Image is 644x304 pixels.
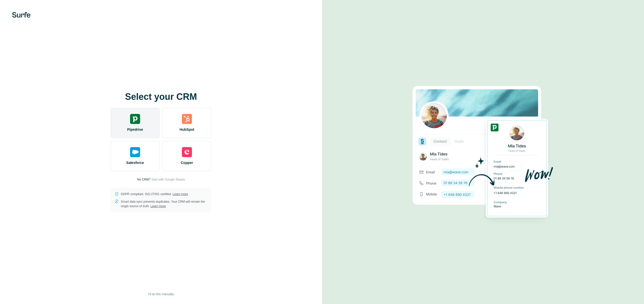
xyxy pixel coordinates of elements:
span: Salesforce [126,160,144,165]
button: Start with Google Sheets [151,177,185,182]
p: No CRM? [137,177,150,182]
h1: Select your CRM [111,92,211,102]
span: Pipedrive [127,127,143,132]
img: copper's logo [182,147,192,157]
a: Learn more [150,204,166,208]
p: Smart data sync prevents duplicates. Your CRM will remain the single source of truth. [121,199,207,208]
span: HubSpot [180,127,194,132]
img: Surfe's logo [12,12,30,18]
span: Copper [181,160,193,165]
p: GDPR compliant. ISO-27001 certified. [121,192,188,196]
button: I’ll do this manually [145,290,177,298]
span: I’ll do this manually [148,292,174,296]
a: Learn more [173,192,188,196]
img: salesforce's logo [130,147,140,157]
img: pipedrive's logo [130,114,140,124]
img: hubspot's logo [182,114,192,124]
img: PIPEDRIVE image [413,77,553,227]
